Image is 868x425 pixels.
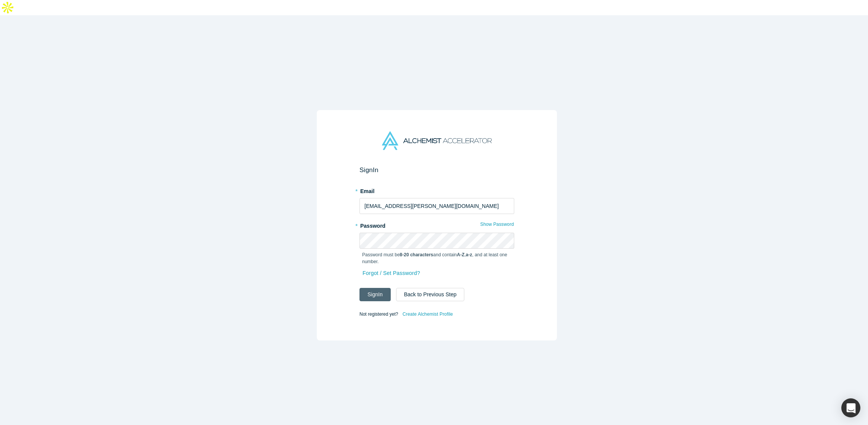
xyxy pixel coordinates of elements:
strong: A-Z [457,252,465,257]
label: Email [359,185,514,195]
strong: a-z [466,252,472,257]
button: SignIn [359,288,391,301]
p: Password must be and contain , , and at least one number. [362,251,512,265]
button: Back to Previous Step [396,288,465,301]
label: Password [359,219,514,230]
a: Forgot / Set Password? [362,267,420,280]
h2: Sign In [359,166,514,174]
span: Not registered yet? [359,312,398,317]
img: Alchemist Accelerator Logo [382,131,492,150]
button: Show Password [480,219,514,229]
strong: 8-20 characters [400,252,433,257]
a: Create Alchemist Profile [402,309,453,319]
